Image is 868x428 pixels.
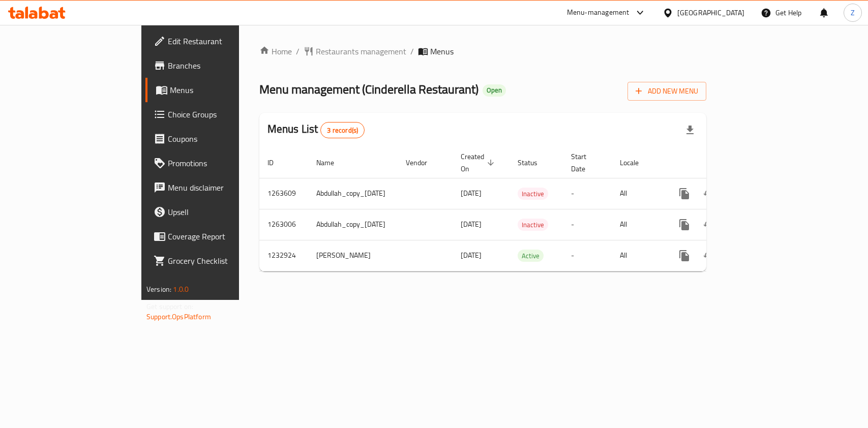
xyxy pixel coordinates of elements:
[168,108,278,120] span: Choice Groups
[567,7,630,19] div: Menu-management
[697,212,721,237] button: Change Status
[518,219,548,231] div: Inactive
[664,147,778,178] th: Actions
[267,157,287,169] span: ID
[612,178,664,209] td: All
[308,178,398,209] td: Abdullah_copy_[DATE]
[308,240,398,271] td: [PERSON_NAME]
[316,157,347,169] span: Name
[168,181,278,194] span: Menu disclaimer
[145,151,286,175] a: Promotions
[461,218,482,231] span: [DATE]
[461,187,482,200] span: [DATE]
[612,209,664,240] td: All
[672,181,697,206] button: more
[170,84,278,96] span: Menus
[168,59,278,72] span: Branches
[267,121,365,138] h2: Menus List
[518,188,548,200] span: Inactive
[697,181,721,206] button: Change Status
[145,102,286,127] a: Choice Groups
[518,250,544,262] span: Active
[145,224,286,249] a: Coverage Report
[145,200,286,224] a: Upsell
[173,283,189,296] span: 1.0.0
[677,7,744,18] div: [GEOGRAPHIC_DATA]
[308,209,398,240] td: Abdullah_copy_[DATE]
[461,150,497,175] span: Created On
[259,147,778,271] table: enhanced table
[145,29,286,53] a: Edit Restaurant
[518,250,544,262] div: Active
[146,300,193,313] span: Get support on:
[678,118,702,142] div: Export file
[168,255,278,267] span: Grocery Checklist
[145,249,286,273] a: Grocery Checklist
[518,157,551,169] span: Status
[620,157,652,169] span: Locale
[168,35,278,47] span: Edit Restaurant
[518,188,548,200] div: Inactive
[145,127,286,151] a: Coupons
[168,230,278,242] span: Coverage Report
[563,209,612,240] td: -
[168,133,278,145] span: Coupons
[571,150,600,175] span: Start Date
[518,219,548,231] span: Inactive
[406,157,440,169] span: Vendor
[168,206,278,218] span: Upsell
[145,175,286,200] a: Menu disclaimer
[851,7,855,18] span: Z
[612,240,664,271] td: All
[304,45,406,57] a: Restaurants management
[430,45,454,57] span: Menus
[672,212,697,237] button: more
[145,53,286,78] a: Branches
[410,45,414,57] li: /
[672,243,697,268] button: more
[168,157,278,169] span: Promotions
[483,84,506,97] div: Open
[461,249,482,262] span: [DATE]
[146,283,171,296] span: Version:
[320,122,365,138] div: Total records count
[563,178,612,209] td: -
[259,78,478,101] span: Menu management ( Cinderella Restaurant )
[296,45,300,57] li: /
[316,45,406,57] span: Restaurants management
[259,45,706,57] nav: breadcrumb
[483,86,506,95] span: Open
[627,82,706,101] button: Add New Menu
[321,126,364,135] span: 3 record(s)
[146,310,211,323] a: Support.OpsPlatform
[145,78,286,102] a: Menus
[636,85,698,98] span: Add New Menu
[563,240,612,271] td: -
